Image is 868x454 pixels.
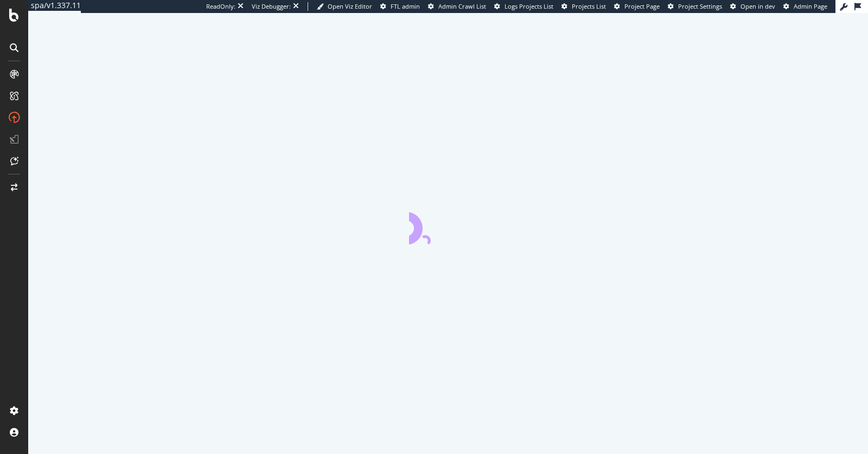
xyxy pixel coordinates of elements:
a: Projects List [561,2,606,11]
a: Logs Projects List [494,2,553,11]
span: Open in dev [741,2,775,10]
div: Viz Debugger: [252,2,291,11]
span: Admin Crawl List [438,2,486,10]
span: Projects List [572,2,606,10]
span: Admin Page [794,2,827,10]
a: Project Page [614,2,660,11]
a: Admin Page [783,2,827,11]
span: Project Settings [678,2,722,10]
a: Open in dev [730,2,775,11]
a: Open Viz Editor [317,2,372,11]
a: Admin Crawl List [428,2,486,11]
div: animation [409,205,487,244]
span: Logs Projects List [505,2,553,10]
div: ReadOnly: [206,2,235,11]
span: Project Page [624,2,660,10]
span: Open Viz Editor [328,2,372,10]
a: Project Settings [668,2,722,11]
span: FTL admin [391,2,420,10]
a: FTL admin [380,2,420,11]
